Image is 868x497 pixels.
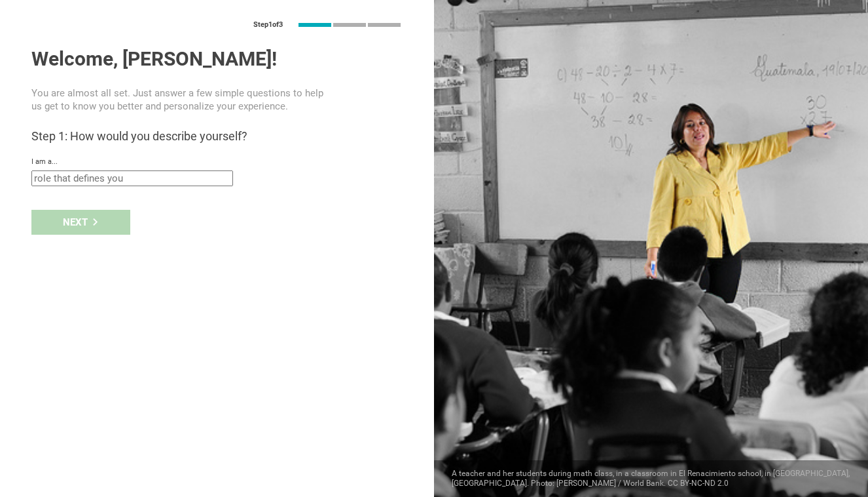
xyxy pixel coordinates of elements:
h3: Step 1: How would you describe yourself? [31,129,403,144]
h1: Welcome, [PERSON_NAME]! [31,47,403,71]
div: Step 1 of 3 [253,20,283,30]
div: I am a... [31,157,403,167]
p: You are almost all set. Just answer a few simple questions to help us get to know you better and ... [31,87,329,113]
input: role that defines you [31,170,233,186]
